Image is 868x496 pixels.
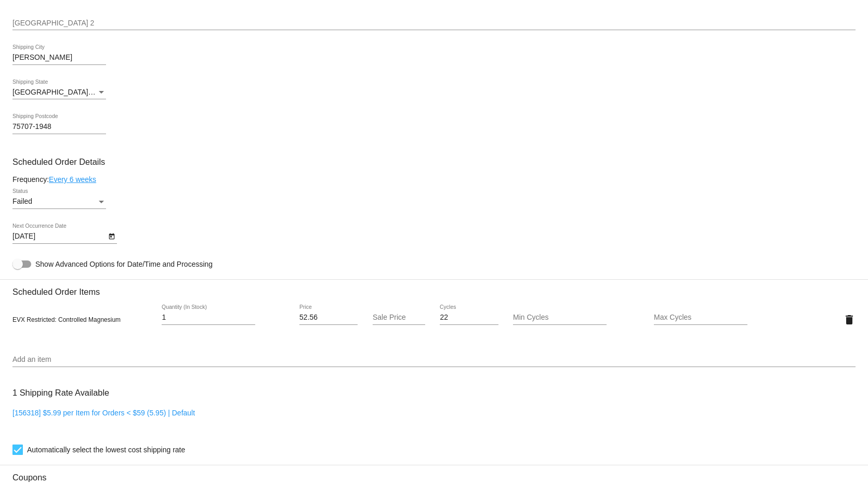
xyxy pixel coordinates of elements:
input: Min Cycles [513,314,607,322]
mat-select: Status [12,198,106,206]
mat-select: Shipping State [12,88,106,97]
input: Max Cycles [654,314,747,322]
h3: Scheduled Order Details [12,157,856,167]
div: Frequency: [12,175,856,184]
h3: 1 Shipping Rate Available [12,382,109,404]
input: Add an item [12,356,856,364]
h3: Scheduled Order Items [12,279,856,297]
input: Sale Price [373,314,425,322]
a: Every 6 weeks [49,175,96,184]
input: Shipping Postcode [12,123,106,131]
button: Open calendar [106,230,117,241]
input: Shipping Street 2 [12,19,856,28]
span: EVX Restricted: Controlled Magnesium [12,316,121,323]
input: Shipping City [12,54,106,62]
h3: Coupons [12,465,856,482]
mat-icon: delete [843,314,856,326]
input: Next Occurrence Date [12,232,106,241]
input: Quantity (In Stock) [162,314,255,322]
input: Cycles [440,314,498,322]
input: Price [299,314,358,322]
span: Automatically select the lowest cost shipping rate [27,443,185,456]
a: [156318] $5.99 per Item for Orders < $59 (5.95) | Default [12,409,195,417]
span: Show Advanced Options for Date/Time and Processing [35,259,213,269]
span: Failed [12,197,32,205]
span: [GEOGRAPHIC_DATA] | [US_STATE] [12,88,135,96]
